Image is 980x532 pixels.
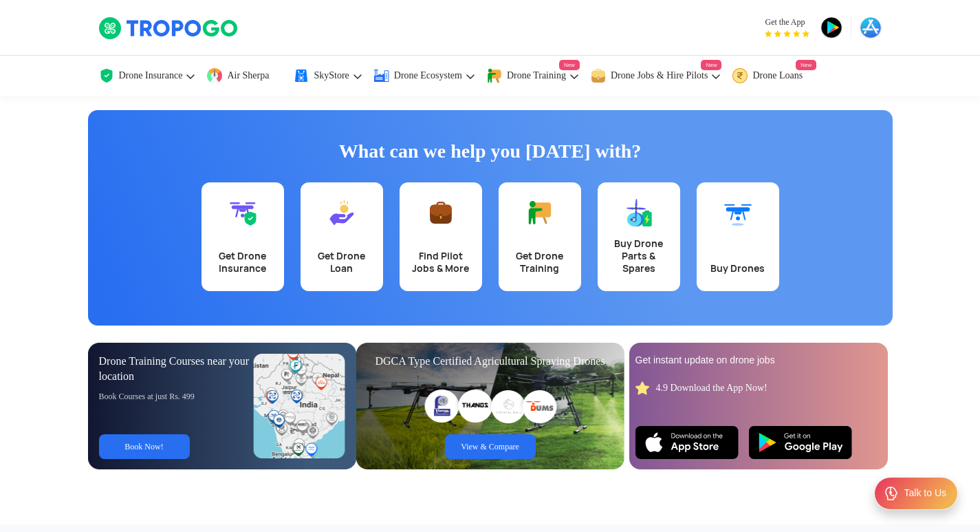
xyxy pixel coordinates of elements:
img: appstore [860,17,882,39]
a: SkyStore [293,56,362,96]
a: Drone TrainingNew [486,56,580,96]
div: Get Drone Insurance [210,250,276,275]
img: Get Drone Loan [328,199,356,226]
img: Playstore [749,426,852,459]
img: Buy Drones [724,199,752,226]
div: DGCA Type Certified Agricultural Spraying Drones [367,354,613,369]
a: Buy Drone Parts & Spares [598,182,680,291]
span: Drone Jobs & Hire Pilots [611,70,708,81]
a: Get Drone Training [499,182,581,291]
span: Drone Training [507,70,566,81]
span: SkyStore [314,70,349,81]
span: Drone Ecosystem [394,70,462,81]
div: Find Pilot Jobs & More [408,250,474,275]
a: Buy Drones [697,182,779,291]
img: Find Pilot Jobs & More [427,199,455,226]
div: Buy Drone Parts & Spares [606,237,672,275]
span: New [559,60,580,70]
a: Drone LoansNew [732,56,816,96]
div: Get Drone Loan [309,250,375,275]
span: New [796,60,816,70]
div: Buy Drones [705,262,771,275]
a: Drone Ecosystem [373,56,476,96]
a: Find Pilot Jobs & More [400,182,482,291]
span: Drone Loans [752,70,803,81]
div: Book Courses at just Rs. 499 [99,391,254,402]
div: Get Drone Training [507,250,573,275]
img: Ios [635,426,739,459]
img: playstore [820,17,842,39]
a: Drone Jobs & Hire PilotsNew [590,56,722,96]
img: Get Drone Training [526,199,554,226]
img: Get Drone Insurance [229,199,257,226]
div: 4.9 Download the App Now! [656,381,767,394]
span: New [701,60,721,70]
span: Air Sherpa [227,70,269,81]
img: TropoGo Logo [98,17,239,40]
img: App Raking [765,30,809,37]
div: Drone Training Courses near your location [99,354,254,384]
a: Drone Insurance [98,56,197,96]
h1: What can we help you [DATE] with? [98,138,882,165]
span: Get the App [765,17,809,28]
a: Air Sherpa [206,56,283,96]
a: Get Drone Loan [301,182,383,291]
img: star_rating [635,381,649,395]
a: View & Compare [445,434,536,459]
img: ic_Support.svg [883,485,900,502]
a: Get Drone Insurance [202,182,284,291]
a: Book Now! [99,434,190,459]
div: Talk to Us [904,487,946,500]
span: Drone Insurance [119,70,183,81]
img: Buy Drone Parts & Spares [625,199,653,226]
div: Get instant update on drone jobs [635,354,882,368]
